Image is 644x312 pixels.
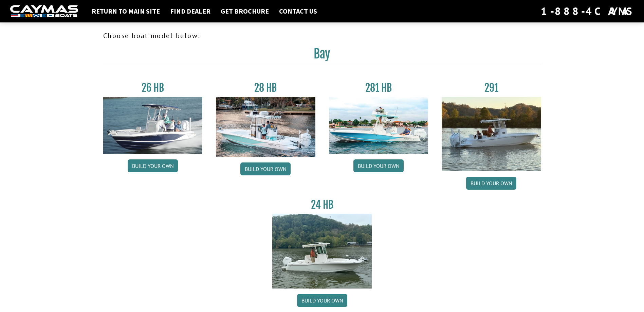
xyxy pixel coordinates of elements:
img: 24_HB_thumbnail.jpg [272,214,372,288]
a: Build your own [240,162,291,175]
a: Build your own [128,159,178,172]
h3: 26 HB [103,82,203,94]
a: Find Dealer [167,7,214,16]
img: 291_Thumbnail.jpg [442,97,541,171]
h2: Bay [103,46,541,65]
a: Build your own [466,177,516,190]
h3: 28 HB [216,82,315,94]
h3: 291 [442,82,541,94]
a: Build your own [353,159,404,172]
img: 28_hb_thumbnail_for_caymas_connect.jpg [216,97,315,157]
a: Build your own [297,294,347,307]
img: 26_new_photo_resized.jpg [103,97,203,154]
img: 28-hb-twin.jpg [329,97,428,154]
a: Contact Us [276,7,320,16]
a: Get Brochure [217,7,272,16]
h3: 281 HB [329,82,428,94]
div: 1-888-4CAYMAS [541,4,634,19]
a: Return to main site [88,7,163,16]
p: Choose boat model below: [103,31,541,41]
h3: 24 HB [272,198,372,211]
img: white-logo-c9c8dbefe5ff5ceceb0f0178aa75bf4bb51f6bca0971e226c86eb53dfe498488.png [10,5,78,18]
